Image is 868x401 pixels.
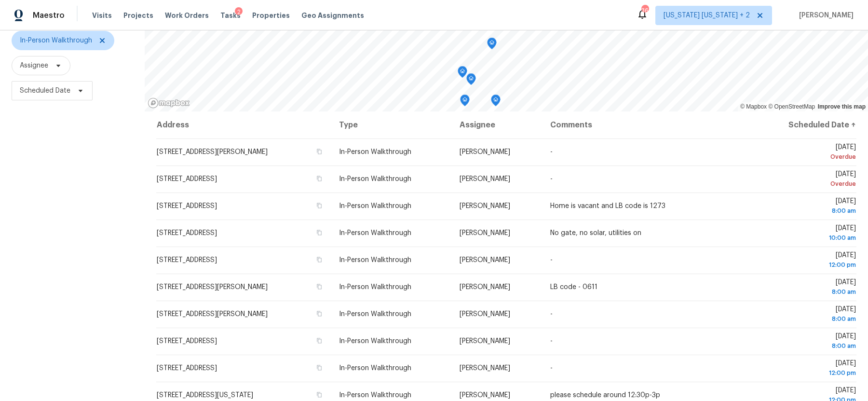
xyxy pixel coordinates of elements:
[235,7,243,17] div: 2
[466,73,476,88] div: Map marker
[165,11,209,20] span: Work Orders
[315,255,324,264] button: Copy Address
[760,360,856,378] span: [DATE]
[157,311,268,318] span: [STREET_ADDRESS][PERSON_NAME]
[487,38,497,53] div: Map marker
[760,260,856,270] div: 12:00 pm
[760,206,856,216] div: 8:00 am
[156,111,331,138] th: Address
[550,338,553,345] span: -
[460,392,510,399] span: [PERSON_NAME]
[641,6,648,15] div: 36
[760,368,856,378] div: 12:00 pm
[339,203,411,209] span: In-Person Walkthrough
[460,311,510,318] span: [PERSON_NAME]
[315,363,324,372] button: Copy Address
[460,203,510,209] span: [PERSON_NAME]
[157,203,217,209] span: [STREET_ADDRESS]
[740,103,767,110] a: Mapbox
[550,203,665,209] span: Home is vacant and LB code is 1273
[315,309,324,318] button: Copy Address
[550,149,553,155] span: -
[157,257,217,263] span: [STREET_ADDRESS]
[20,61,48,70] span: Assignee
[550,230,641,236] span: No gate, no solar, utilities on
[458,66,467,81] div: Map marker
[339,230,411,236] span: In-Person Walkthrough
[33,11,65,20] span: Maestro
[550,365,553,372] span: -
[452,111,542,138] th: Assignee
[315,174,324,183] button: Copy Address
[339,338,411,345] span: In-Person Walkthrough
[123,11,153,20] span: Projects
[339,284,411,290] span: In-Person Walkthrough
[818,103,866,110] a: Improve this map
[760,171,856,189] span: [DATE]
[315,336,324,345] button: Copy Address
[20,86,70,96] span: Scheduled Date
[760,144,856,162] span: [DATE]
[460,365,510,372] span: [PERSON_NAME]
[339,392,411,399] span: In-Person Walkthrough
[339,149,411,155] span: In-Person Walkthrough
[760,252,856,270] span: [DATE]
[339,311,411,318] span: In-Person Walkthrough
[768,103,815,110] a: OpenStreetMap
[760,279,856,297] span: [DATE]
[339,365,411,372] span: In-Person Walkthrough
[315,282,324,291] button: Copy Address
[157,338,217,345] span: [STREET_ADDRESS]
[664,11,750,20] span: [US_STATE] [US_STATE] + 2
[157,230,217,236] span: [STREET_ADDRESS]
[550,257,553,263] span: -
[220,12,241,19] span: Tasks
[550,392,660,399] span: please schedule around 12:30p-3p
[760,287,856,297] div: 8:00 am
[550,176,553,182] span: -
[460,230,510,236] span: [PERSON_NAME]
[315,390,324,399] button: Copy Address
[157,284,268,290] span: [STREET_ADDRESS][PERSON_NAME]
[795,11,854,20] span: [PERSON_NAME]
[760,198,856,216] span: [DATE]
[550,284,597,290] span: LB code - 0611
[92,11,112,20] span: Visits
[331,111,452,138] th: Type
[460,338,510,345] span: [PERSON_NAME]
[760,179,856,189] div: Overdue
[315,228,324,237] button: Copy Address
[542,111,753,138] th: Comments
[760,225,856,243] span: [DATE]
[491,95,501,110] div: Map marker
[753,111,856,138] th: Scheduled Date ↑
[760,314,856,324] div: 8:00 am
[157,392,253,399] span: [STREET_ADDRESS][US_STATE]
[460,149,510,155] span: [PERSON_NAME]
[20,36,92,45] span: In-Person Walkthrough
[157,176,217,182] span: [STREET_ADDRESS]
[252,11,290,20] span: Properties
[148,97,190,109] a: Mapbox homepage
[460,284,510,290] span: [PERSON_NAME]
[301,11,364,20] span: Geo Assignments
[760,233,856,243] div: 10:00 am
[760,306,856,324] span: [DATE]
[315,201,324,210] button: Copy Address
[339,176,411,182] span: In-Person Walkthrough
[460,257,510,263] span: [PERSON_NAME]
[157,365,217,372] span: [STREET_ADDRESS]
[460,95,470,110] div: Map marker
[760,341,856,351] div: 8:00 am
[550,311,553,318] span: -
[760,152,856,162] div: Overdue
[315,147,324,156] button: Copy Address
[760,333,856,351] span: [DATE]
[157,149,268,155] span: [STREET_ADDRESS][PERSON_NAME]
[460,176,510,182] span: [PERSON_NAME]
[339,257,411,263] span: In-Person Walkthrough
